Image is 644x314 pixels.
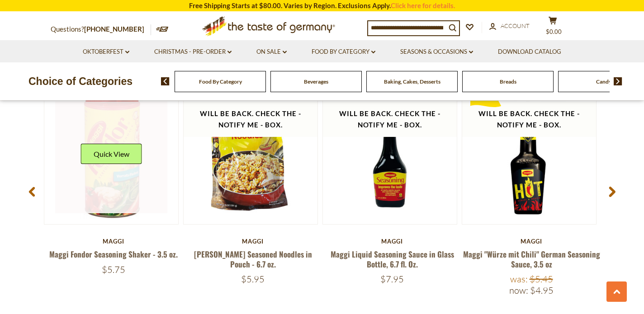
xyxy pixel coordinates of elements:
[199,78,242,85] a: Food By Category
[530,285,554,296] span: $4.95
[391,1,455,9] a: Click here for details.
[81,144,142,164] button: Quick View
[183,238,322,245] div: Maggi
[489,21,530,31] a: Account
[462,90,596,224] img: Maggi "Würze mit Chili" German Seasoning Sauce, 3.5 oz
[322,238,462,245] div: Maggi
[463,248,600,269] a: Maggi "Würze mit Chili" German Seasoning Sauce, 3.5 oz
[304,78,328,85] a: Beverages
[400,47,473,57] a: Seasons & Occasions
[462,238,601,245] div: Maggi
[530,273,553,285] span: $5.45
[498,47,561,57] a: Download Catalog
[154,47,232,57] a: Christmas - PRE-ORDER
[323,90,457,224] img: Maggi Seasoning Sauce
[331,248,454,269] a: Maggi Liquid Seasoning Sauce in Glass Bottle, 6.7 fl. Oz.
[501,22,530,29] span: Account
[510,273,528,285] label: Was:
[380,273,404,285] span: $7.95
[509,285,528,296] label: Now:
[241,273,265,285] span: $5.95
[384,78,440,85] a: Baking, Cakes, Desserts
[83,47,129,57] a: Oktoberfest
[500,78,516,85] a: Breads
[596,78,611,85] a: Candy
[44,238,183,245] div: Maggi
[614,77,622,85] img: next arrow
[49,248,178,260] a: Maggi Fondor Seasoning Shaker - 3.5 oz.
[539,16,566,39] button: $0.00
[256,47,287,57] a: On Sale
[546,28,562,35] span: $0.00
[161,77,170,85] img: previous arrow
[102,264,125,275] span: $5.75
[44,90,178,224] img: Maggi Fondor Seasoning Shaker
[312,47,375,57] a: Food By Category
[51,23,151,35] p: Questions?
[84,25,144,33] a: [PHONE_NUMBER]
[194,248,312,269] a: [PERSON_NAME] Seasoned Noodles in Pouch - 6.7 oz.
[184,90,317,224] img: Maggi Fried Seasoned Noodles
